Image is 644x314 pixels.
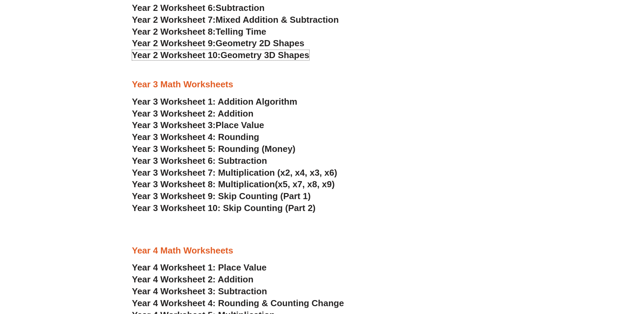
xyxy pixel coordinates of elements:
span: Year 3 Worksheet 8: Multiplication [132,179,275,189]
span: (x5, x7, x8, x9) [275,179,335,189]
span: Year 2 Worksheet 9: [132,38,216,48]
h3: Year 3 Math Worksheets [132,79,512,90]
span: Year 2 Worksheet 6: [132,3,216,13]
a: Year 2 Worksheet 10:Geometry 3D Shapes [132,50,309,60]
a: Year 2 Worksheet 8:Telling Time [132,27,266,37]
a: Year 3 Worksheet 1: Addition Algorithm [132,97,297,107]
a: Year 2 Worksheet 6:Subtraction [132,3,265,13]
a: Year 4 Worksheet 1: Place Value [132,262,267,273]
span: Geometry 2D Shapes [216,38,304,48]
a: Year 3 Worksheet 3:Place Value [132,120,264,130]
a: Year 2 Worksheet 7:Mixed Addition & Subtraction [132,15,339,25]
a: Year 4 Worksheet 2: Addition [132,274,254,284]
span: Year 2 Worksheet 8: [132,27,216,37]
span: Telling Time [216,27,266,37]
a: Year 2 Worksheet 9:Geometry 2D Shapes [132,38,305,48]
iframe: Chat Widget [531,237,644,314]
a: Year 3 Worksheet 4: Rounding [132,132,259,142]
span: Mixed Addition & Subtraction [216,15,339,25]
a: Year 3 Worksheet 7: Multiplication (x2, x4, x3, x6) [132,168,337,178]
a: Year 4 Worksheet 4: Rounding & Counting Change [132,298,344,308]
a: Year 3 Worksheet 6: Subtraction [132,156,267,166]
span: Subtraction [216,3,264,13]
a: Year 4 Worksheet 3: Subtraction [132,286,267,296]
h3: Year 4 Math Worksheets [132,245,512,257]
a: Year 3 Worksheet 2: Addition [132,108,254,119]
a: Year 3 Worksheet 5: Rounding (Money) [132,144,296,154]
span: Year 2 Worksheet 10: [132,50,221,60]
span: Geometry 3D Shapes [220,50,309,60]
a: Year 3 Worksheet 9: Skip Counting (Part 1) [132,191,311,201]
span: Place Value [216,120,264,130]
a: Year 3 Worksheet 8: Multiplication(x5, x7, x8, x9) [132,179,335,189]
a: Year 3 Worksheet 10: Skip Counting (Part 2) [132,203,316,213]
span: Year 3 Worksheet 3: [132,120,216,130]
span: Year 2 Worksheet 7: [132,15,216,25]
